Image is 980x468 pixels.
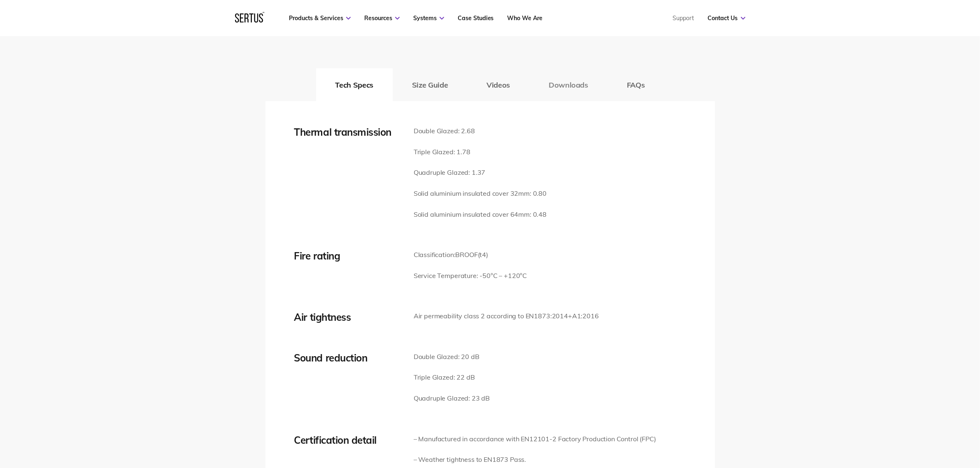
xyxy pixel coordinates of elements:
p: Double Glazed: 20 dB [414,352,490,362]
button: Size Guide [393,68,467,101]
p: Solid aluminium insulated cover 32mm: 0.80 [414,188,547,199]
a: Systems [413,14,444,22]
div: Sound reduction [294,352,401,364]
a: Who We Are [507,14,543,22]
p: Quadruple Glazed: 23 dB [414,393,490,404]
p: – Manufactured in accordance with EN12101-2 Factory Production Control (FPC) [414,434,656,445]
p: Solid aluminium insulated cover 64mm: 0.48 [414,209,547,220]
span: B [455,250,460,259]
p: Double Glazed: 2.68 [414,126,547,137]
div: Air tightness [294,311,401,323]
p: Triple Glazed: 22 dB [414,372,490,383]
a: Case Studies [458,14,494,22]
span: (t4) [478,250,488,259]
p: Triple Glazed: 1.78 [414,147,547,158]
div: Thermal transmission [294,126,401,138]
button: FAQs [608,68,664,101]
a: Products & Services [289,14,351,22]
div: Certification detail [294,434,401,446]
div: Fire rating [294,250,401,262]
iframe: Chat Widget [833,373,980,468]
p: Classification: [414,250,527,260]
a: Resources [364,14,400,22]
p: – Weather tightness to EN1873 Pass. [414,454,656,465]
a: Support [673,14,694,22]
p: Service Temperature: -50°C – +120°C [414,271,527,281]
a: Contact Us [708,14,745,22]
p: Air permeability class 2 according to EN1873:2014+A1:2016 [414,311,599,322]
span: ROOF [460,250,477,259]
button: Videos [467,68,529,101]
p: Quadruple Glazed: 1.37 [414,167,547,178]
button: Downloads [529,68,608,101]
